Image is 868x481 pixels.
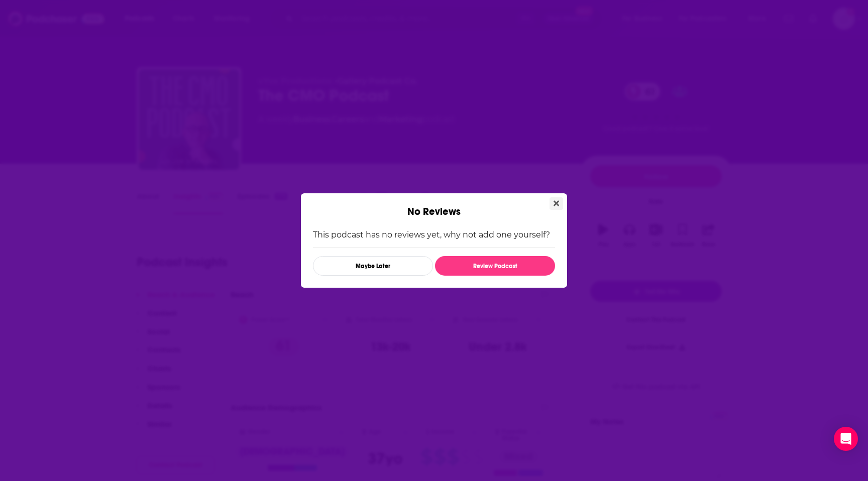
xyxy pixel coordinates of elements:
p: This podcast has no reviews yet, why not add one yourself? [313,230,555,239]
div: No Reviews [301,193,567,218]
button: Review Podcast [435,256,555,276]
div: Open Intercom Messenger [834,427,858,451]
button: Maybe Later [313,256,433,276]
button: Close [550,197,563,210]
